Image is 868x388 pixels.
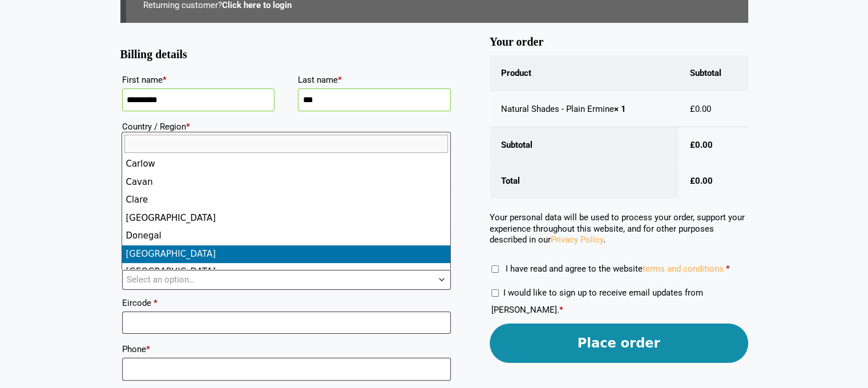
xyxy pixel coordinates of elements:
th: Subtotal [490,127,679,163]
li: [GEOGRAPHIC_DATA] [122,209,450,228]
span: £ [690,140,695,150]
label: I would like to sign up to receive email updates from [PERSON_NAME]. [491,288,703,315]
li: Cavan [122,173,450,192]
bdi: 0.00 [690,104,711,114]
td: Natural Shades - Plain Ermine [490,91,679,128]
th: Total [490,163,679,199]
span: Select an option… [127,274,195,285]
li: Donegal [122,227,450,245]
label: Last name [298,71,451,88]
label: First name [122,71,275,88]
button: Place order [490,324,748,363]
li: [GEOGRAPHIC_DATA] [122,245,450,264]
th: Subtotal [679,55,748,91]
li: [GEOGRAPHIC_DATA] [122,263,450,281]
span: £ [690,176,695,186]
h3: Your order [490,40,748,45]
input: I have read and agree to the websiteterms and conditions * [491,265,499,273]
span: I have read and agree to the website [506,264,724,274]
h3: Billing details [120,52,453,57]
li: Carlow [122,155,450,173]
li: Clare [122,191,450,209]
label: Phone [122,341,451,358]
a: terms and conditions [643,264,724,274]
abbr: required [726,264,730,274]
span: £ [690,104,695,114]
bdi: 0.00 [690,176,713,186]
bdi: 0.00 [690,140,713,150]
a: Privacy Policy [551,235,603,245]
input: I would like to sign up to receive email updates from [PERSON_NAME]. [491,289,499,297]
label: Country / Region [122,118,451,135]
strong: × 1 [614,104,626,114]
p: Your personal data will be used to process your order, support your experience throughout this we... [490,212,748,246]
th: Product [490,55,679,91]
label: Eircode [122,294,451,312]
